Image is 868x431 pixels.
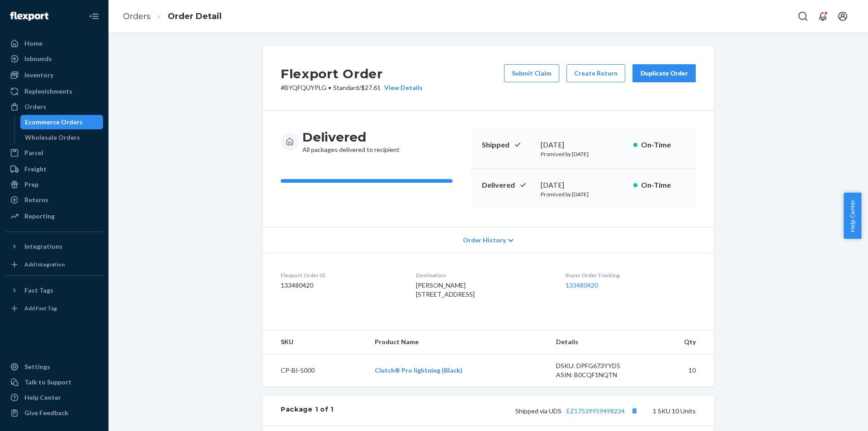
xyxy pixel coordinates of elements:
p: Delivered [482,180,533,190]
th: Product Name [368,330,549,354]
div: Orders [24,102,46,111]
a: Settings [5,360,103,374]
th: SKU [263,330,368,354]
div: Home [24,39,42,48]
button: Create Return [566,64,625,82]
div: Replenishments [24,87,72,96]
div: [DATE] [541,180,626,190]
div: Fast Tags [24,286,53,295]
p: Promised by [DATE] [541,190,626,198]
span: Order History [463,236,506,245]
button: Fast Tags [5,283,103,298]
button: Open notifications [814,7,832,25]
div: Talk to Support [24,378,71,387]
button: Integrations [5,239,103,254]
div: Settings [24,362,50,371]
div: Add Fast Tag [24,304,57,312]
span: • [328,84,331,91]
a: Wholesale Orders [20,130,104,145]
a: Inventory [5,68,103,82]
td: 10 [648,354,714,387]
button: Open account menu [834,7,852,25]
div: DSKU: DPFG673YYD5 [556,361,641,370]
div: Freight [24,165,47,174]
button: Help Center [844,193,861,239]
dt: Destination [416,271,551,279]
h3: Delivered [302,129,400,145]
button: Duplicate Order [632,64,696,82]
a: Replenishments [5,84,103,99]
div: Package 1 of 1 [281,405,334,417]
div: Help Center [24,393,61,402]
div: Give Feedback [24,408,68,417]
div: Ecommerce Orders [25,118,83,127]
div: All packages delivered to recipient [302,129,400,154]
a: Returns [5,193,103,207]
a: Talk to Support [5,375,103,389]
span: Shipped via UDS [515,407,640,415]
a: Freight [5,162,103,176]
div: [DATE] [541,140,626,150]
p: Promised by [DATE] [541,150,626,158]
div: ASIN: B0CQF1NQTN [556,370,641,379]
button: Close Navigation [85,7,103,25]
a: Prep [5,177,103,192]
button: Open Search Box [794,7,812,25]
div: Inventory [24,71,53,80]
div: Add Integration [24,260,65,268]
a: 133480420 [566,281,598,289]
td: CP-BI-5000 [263,354,368,387]
th: Details [549,330,648,354]
div: Inbounds [24,54,52,63]
a: Orders [5,99,103,114]
a: Order Detail [168,11,222,21]
a: Help Center [5,390,103,405]
a: Home [5,36,103,51]
div: Prep [24,180,38,189]
img: Flexport logo [10,12,48,21]
p: On-Time [641,180,685,190]
button: Submit Claim [504,64,559,82]
div: Parcel [24,148,43,157]
div: Integrations [24,242,62,251]
dd: 133480420 [281,281,401,290]
a: Inbounds [5,52,103,66]
dt: Flexport Order ID [281,271,401,279]
ol: breadcrumbs [116,3,229,30]
a: Add Integration [5,257,103,272]
div: Returns [24,195,48,204]
div: Duplicate Order [640,69,688,78]
a: Add Fast Tag [5,301,103,316]
a: Parcel [5,146,103,160]
h2: Flexport Order [281,64,423,83]
button: View Details [381,83,423,92]
button: Give Feedback [5,406,103,420]
div: Wholesale Orders [25,133,80,142]
div: 1 SKU 10 Units [334,405,696,417]
div: Reporting [24,212,55,221]
a: EZ17539959498234 [566,407,625,415]
a: Clutch® Pro lightning (Black) [375,366,462,374]
span: Standard [333,84,359,91]
p: On-Time [641,140,685,150]
th: Qty [648,330,714,354]
span: [PERSON_NAME] [STREET_ADDRESS] [416,281,475,298]
p: Shipped [482,140,533,150]
a: Orders [123,11,151,21]
p: # BYQFQUYPLG / $27.61 [281,83,423,92]
button: Copy tracking number [628,405,640,417]
a: Reporting [5,209,103,223]
a: Ecommerce Orders [20,115,104,129]
dt: Buyer Order Tracking [566,271,696,279]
